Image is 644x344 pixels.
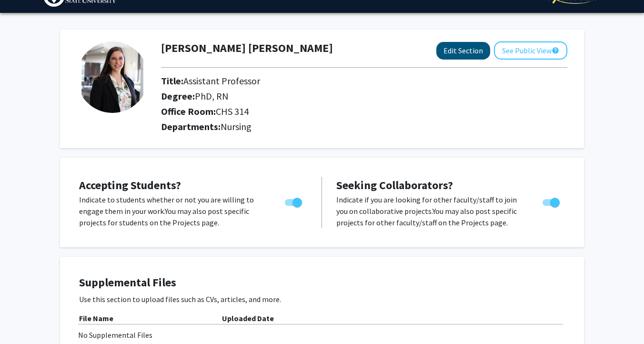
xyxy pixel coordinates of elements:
b: Uploaded Date [222,314,274,323]
h1: [PERSON_NAME] [PERSON_NAME] [161,41,333,55]
mat-icon: help [552,45,559,56]
h2: Office Room: [161,106,444,117]
iframe: Chat [7,301,40,337]
p: Use this section to upload files such as CVs, articles, and more. [79,293,565,305]
p: Indicate if you are looking for other faculty/staff to join you on collaborative projects. You ma... [336,194,524,228]
button: Edit Section [436,42,490,60]
h2: Departments: [154,121,574,132]
p: Indicate to students whether or not you are willing to engage them in your work. You may also pos... [79,194,267,228]
div: No Supplemental Files [78,329,566,341]
b: File Name [79,314,113,323]
img: Profile Picture [77,41,148,113]
div: Toggle [539,194,565,208]
h2: Title: [161,75,444,87]
span: Seeking Collaborators? [336,178,453,192]
span: Accepting Students? [79,178,181,192]
span: CHS 314 [216,105,249,117]
span: Nursing [221,121,252,132]
span: Assistant Professor [183,75,260,87]
h4: Supplemental Files [79,276,565,290]
h2: Degree: [161,91,444,102]
div: Toggle [281,194,307,208]
button: See Public View [494,41,567,60]
span: PhD, RN [195,90,229,102]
